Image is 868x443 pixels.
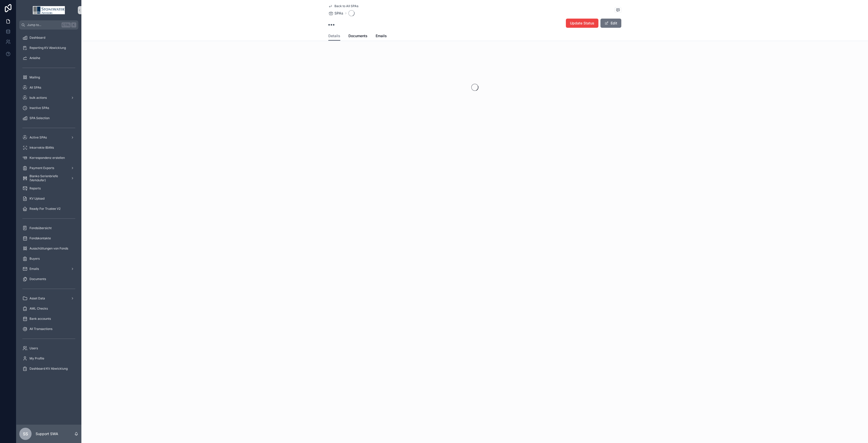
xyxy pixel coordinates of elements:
span: Documents [348,33,367,38]
a: Back to All SPAs [328,4,358,8]
span: All Transactions [30,327,52,331]
div: scrollable content [16,30,81,380]
a: My Profile [19,354,78,363]
button: Update Status [566,19,598,28]
a: Korrespondenz erstellen [19,153,78,162]
a: Active SPAs [19,133,78,142]
span: SS [23,431,28,437]
span: Inactive SPAs [30,106,49,110]
span: Ctrl [62,22,71,27]
span: Asset Data [30,296,45,300]
img: App logo [33,6,65,14]
a: Users [19,344,78,353]
a: Asset Data [19,294,78,303]
a: Documents [19,274,78,284]
span: Mailing [30,75,40,79]
span: Buyers [30,257,40,261]
span: Users [30,346,38,350]
span: SPA Selection [30,116,50,120]
span: Back to All SPAs [334,4,358,8]
a: KV Upload [19,194,78,203]
span: K [72,23,76,27]
span: Inkorrekte IBANs [30,146,54,150]
a: Bank accounts [19,314,78,323]
a: Dashboard KV Abwicklung [19,364,78,373]
a: Ausschüttungen von Fonds [19,244,78,253]
a: Details [328,31,340,41]
span: Active SPAs [30,135,47,140]
a: Reporting KV Abwicklung [19,43,78,52]
a: Anleihe [19,53,78,63]
a: Emails [376,31,387,41]
p: Support SWA [36,431,58,436]
a: Reports [19,184,78,193]
a: Buyers [19,254,78,263]
span: Payment Exports [30,166,54,170]
a: Inkorrekte IBANs [19,143,78,152]
span: Emails [376,33,387,38]
span: KV Upload [30,197,45,201]
span: AML Checks [30,307,48,311]
a: Emails [19,264,78,273]
span: Anleihe [30,56,40,60]
a: Inactive SPAs [19,103,78,113]
span: Korrespondenz erstellen [30,156,65,160]
a: bulk actions [19,93,78,102]
a: SPA Selection [19,114,78,123]
span: All SPAs [30,86,41,90]
span: Fondsübersicht [30,226,52,230]
a: SPAs [328,11,343,16]
span: Dashboard [30,36,45,40]
a: AML Checks [19,304,78,313]
span: Blanko Serienbriefe (Verkäufer) [30,174,67,182]
span: Reporting KV Abwicklung [30,46,66,50]
button: Jump to...CtrlK [19,20,78,30]
span: Ausschüttungen von Fonds [30,246,68,251]
span: Details [328,33,340,38]
span: Ready For Trustee V2 [30,207,61,211]
span: Bank accounts [30,317,51,321]
span: Jump to... [27,23,60,27]
a: Ready For Trustee V2 [19,204,78,213]
a: Fondskontakte [19,234,78,243]
span: SPAs [334,11,343,16]
span: Reports [30,186,41,190]
a: Fondsübersicht [19,224,78,233]
span: Dashboard KV Abwicklung [30,367,68,371]
span: Update Status [570,21,594,26]
span: Documents [30,277,46,281]
a: Dashboard [19,33,78,42]
span: My Profile [30,356,44,361]
a: All Transactions [19,324,78,334]
a: Payment Exports [19,163,78,173]
button: Edit [600,19,621,28]
a: All SPAs [19,83,78,92]
span: Emails [30,267,39,271]
a: Documents [348,31,367,41]
span: Fondskontakte [30,236,51,240]
a: Mailing [19,73,78,82]
span: bulk actions [30,96,47,100]
a: Blanko Serienbriefe (Verkäufer) [19,174,78,183]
